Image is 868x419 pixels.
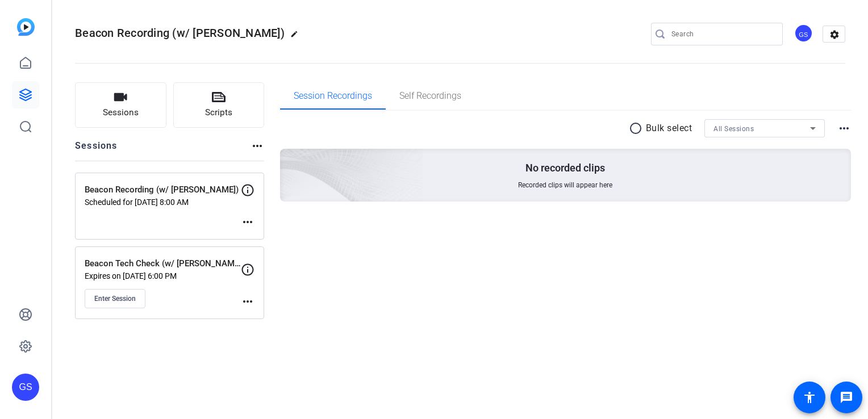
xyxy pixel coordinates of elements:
[646,121,692,135] p: Bulk select
[525,161,605,175] p: No recorded clips
[840,391,853,404] mat-icon: message
[75,139,118,161] h2: Sessions
[153,36,424,283] img: embarkstudio-empty-session.png
[794,24,814,44] ngx-avatar: Garrett Schultz
[17,18,35,36] img: blue-gradient.svg
[837,121,851,135] mat-icon: more_horiz
[251,139,264,153] mat-icon: more_horiz
[103,106,139,119] span: Sessions
[823,26,846,43] mat-icon: settings
[518,181,612,190] span: Recorded clips will appear here
[241,215,254,229] mat-icon: more_horiz
[12,374,39,401] div: GS
[399,91,461,100] span: Self Recordings
[85,289,145,308] button: Enter Session
[85,198,241,207] p: Scheduled for [DATE] 8:00 AM
[205,106,232,119] span: Scripts
[294,91,372,100] span: Session Recordings
[75,26,285,40] span: Beacon Recording (w/ [PERSON_NAME])
[75,82,166,128] button: Sessions
[173,82,265,128] button: Scripts
[671,27,774,41] input: Search
[290,30,304,44] mat-icon: edit
[85,257,241,270] p: Beacon Tech Check (w/ [PERSON_NAME])
[241,295,254,308] mat-icon: more_horiz
[794,24,813,43] div: GS
[85,271,241,280] p: Expires on [DATE] 6:00 PM
[713,125,754,133] span: All Sessions
[629,121,646,135] mat-icon: radio_button_unchecked
[803,391,816,404] mat-icon: accessibility
[85,183,241,196] p: Beacon Recording (w/ [PERSON_NAME])
[94,294,136,303] span: Enter Session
